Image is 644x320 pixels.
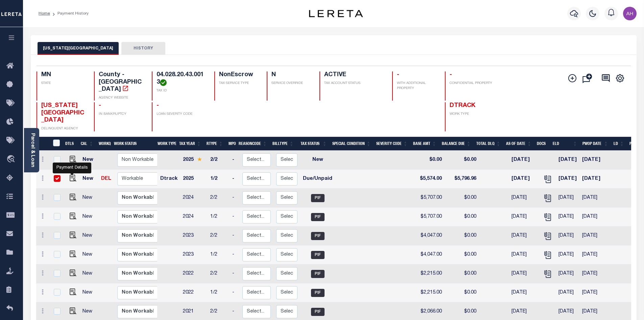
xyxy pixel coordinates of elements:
td: [DATE] [509,170,540,189]
td: [DATE] [509,208,540,227]
th: &nbsp; [49,137,63,151]
td: 2022 [180,264,208,283]
div: Payment Details [53,163,91,173]
td: 1/2 [208,208,230,227]
td: [DATE] [509,151,540,170]
td: [DATE] [579,264,610,283]
th: RType: activate to sort column ascending [204,137,226,151]
td: - [230,151,240,170]
th: Docs [534,137,550,151]
button: HISTORY [121,42,165,55]
td: $0.00 [445,264,479,283]
p: SERVICE OVERRIDE [271,81,311,86]
h4: MN [41,71,86,79]
p: AGENCY WEBSITE [99,95,144,101]
td: $4,047.00 [416,246,445,264]
td: - [230,189,240,208]
td: - [230,170,240,189]
td: 2/2 [208,151,230,170]
th: DTLS [63,137,78,151]
span: PIF [311,289,325,297]
th: Tax Year: activate to sort column ascending [176,137,204,151]
span: - [450,72,452,78]
td: $0.00 [445,151,479,170]
td: $0.00 [445,189,479,208]
a: Home [39,12,50,16]
td: [DATE] [556,283,579,302]
td: $5,796.96 [445,170,479,189]
td: 2/2 [208,227,230,246]
td: New [80,170,98,189]
td: $0.00 [445,208,479,227]
td: [DATE] [579,227,610,246]
p: DELINQUENT AGENCY [41,126,86,131]
img: logo-dark.svg [309,10,363,17]
td: New [80,189,98,208]
td: $0.00 [416,151,445,170]
td: $5,707.00 [416,189,445,208]
th: Work Type [155,137,176,151]
span: PIF [311,194,325,202]
td: $0.00 [445,246,479,264]
td: New [80,227,98,246]
td: 1/2 [208,170,230,189]
a: Parcel & Loan [30,133,35,167]
span: - [397,72,399,78]
td: $0.00 [445,227,479,246]
td: 2025 [180,170,208,189]
td: [DATE] [509,283,540,302]
th: Work Status [111,137,157,151]
li: Payment History [50,10,89,17]
img: Star.svg [197,157,202,162]
h4: N [271,71,311,79]
td: 2022 [180,283,208,302]
th: MPO [226,137,236,151]
td: New [80,208,98,227]
td: 2024 [180,189,208,208]
span: PIF [311,232,325,240]
a: DEL [101,176,111,181]
th: CAL: activate to sort column ascending [78,137,96,151]
td: [DATE] [579,246,610,264]
td: - [230,227,240,246]
button: [US_STATE][GEOGRAPHIC_DATA] [38,42,119,55]
td: [DATE] [509,189,540,208]
td: [DATE] [579,189,610,208]
p: LOAN SEVERITY CODE [157,112,206,117]
td: New [80,264,98,283]
td: $2,215.00 [416,283,445,302]
p: CONFIDENTIAL PROPERTY [450,81,495,86]
td: - [230,246,240,264]
i: travel_explore [6,155,17,164]
p: WITH ADDITIONAL PROPERTY [397,81,437,91]
td: [DATE] [579,283,610,302]
span: PIF [311,213,325,221]
span: PIF [311,251,325,259]
td: 1/2 [208,246,230,264]
td: [DATE] [556,151,579,170]
td: - [230,283,240,302]
td: $5,707.00 [416,208,445,227]
td: [DATE] [579,170,610,189]
span: PIF [311,270,325,278]
td: 2/2 [208,264,230,283]
h4: NonEscrow [219,71,259,79]
td: - [230,208,240,227]
img: svg+xml;base64,PHN2ZyB4bWxucz0iaHR0cDovL3d3dy53My5vcmcvMjAwMC9zdmciIHBvaW50ZXItZXZlbnRzPSJub25lIi... [623,7,637,20]
span: PIF [311,308,325,316]
td: [DATE] [556,264,579,283]
td: 1/2 [208,283,230,302]
td: 2024 [180,208,208,227]
td: New [80,246,98,264]
td: 2/2 [208,189,230,208]
td: 2023 [180,227,208,246]
td: [DATE] [556,189,579,208]
td: New [80,151,98,170]
td: [DATE] [509,264,540,283]
span: DTRACK [450,103,475,109]
th: As of Date: activate to sort column ascending [503,137,534,151]
td: New [300,151,335,170]
p: WORK TYPE [450,112,495,117]
th: PWOP Date: activate to sort column ascending [580,137,611,151]
td: [DATE] [579,151,610,170]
